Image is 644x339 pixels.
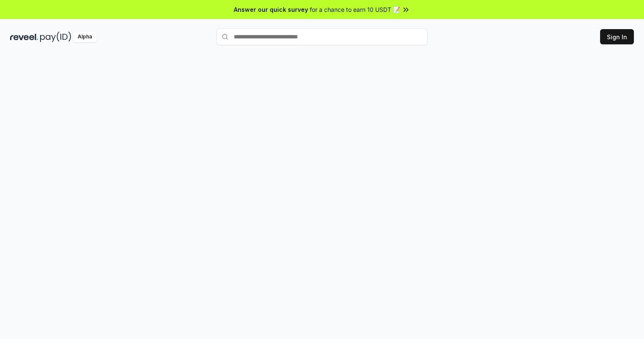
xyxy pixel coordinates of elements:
span: for a chance to earn 10 USDT 📝 [310,5,400,14]
span: Answer our quick survey [234,5,308,14]
img: pay_id [40,32,71,42]
div: Alpha [73,32,97,42]
img: reveel_dark [10,32,38,42]
button: Sign In [600,29,634,44]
